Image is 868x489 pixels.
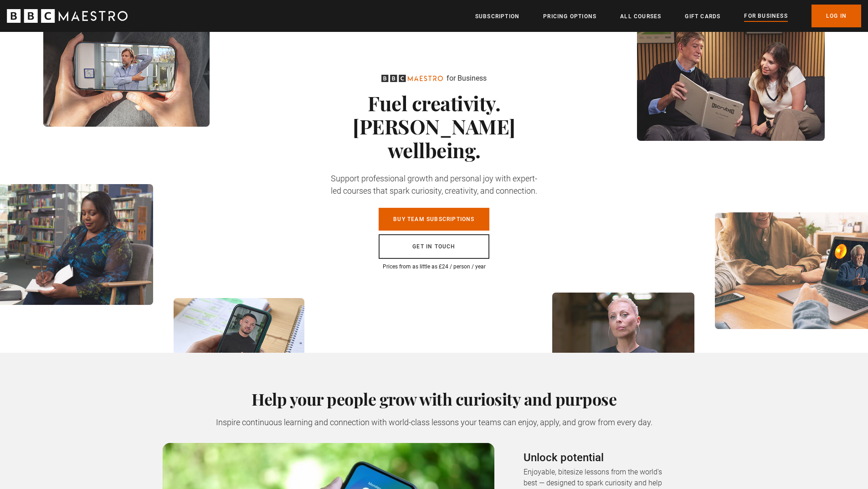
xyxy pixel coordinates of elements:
a: Pricing Options [543,12,596,21]
a: Gift Cards [685,12,720,21]
a: For business [744,11,787,21]
h2: Help your people grow with curiosity and purpose [163,389,706,408]
p: Inspire continuous learning and connection with world-class lessons your teams can enjoy, apply, ... [163,416,706,428]
p: for Business [447,73,487,84]
a: Subscription [475,12,519,21]
a: Get in touch [379,234,489,259]
h1: Fuel creativity. [PERSON_NAME] wellbeing. [327,91,541,161]
a: Buy Team Subscriptions [379,208,489,231]
p: Prices from as little as £24 / person / year [327,263,541,271]
p: Unlock potential [524,450,677,465]
svg: BBC Maestro [381,75,443,82]
p: Support professional growth and personal joy with expert-led courses that spark curiosity, creati... [327,172,541,197]
svg: BBC Maestro [7,9,128,23]
a: Log In [812,5,861,27]
a: All Courses [620,12,661,21]
nav: Primary [475,5,861,27]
